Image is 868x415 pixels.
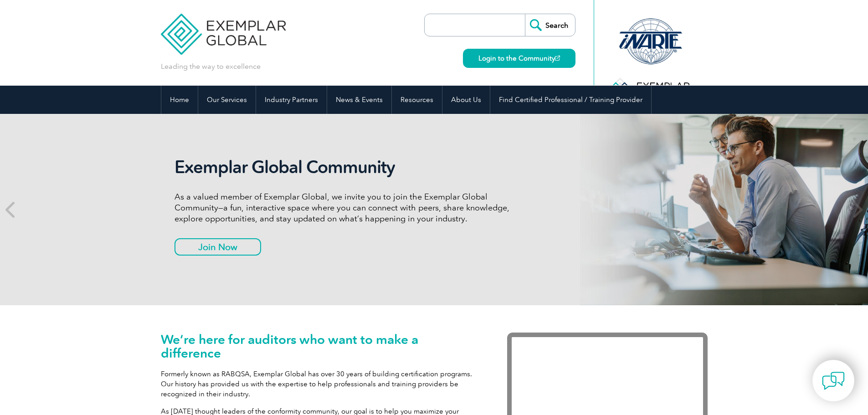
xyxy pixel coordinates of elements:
input: Search [525,14,575,36]
h1: We’re here for auditors who want to make a difference [161,333,480,360]
h2: Exemplar Global Community [175,157,516,178]
a: Login to the Community [463,49,575,68]
a: Home [161,86,198,114]
p: As a valued member of Exemplar Global, we invite you to join the Exemplar Global Community—a fun,... [175,191,516,224]
a: News & Events [327,86,391,114]
a: About Us [442,86,490,114]
a: Resources [392,86,442,114]
a: Join Now [175,238,261,256]
p: Leading the way to excellence [161,61,261,72]
img: contact-chat.png [822,369,845,392]
img: open_square.png [555,56,560,61]
p: Formerly known as RABQSA, Exemplar Global has over 30 years of building certification programs. O... [161,369,480,399]
a: Industry Partners [256,86,327,114]
a: Find Certified Professional / Training Provider [490,86,651,114]
a: Our Services [198,86,256,114]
